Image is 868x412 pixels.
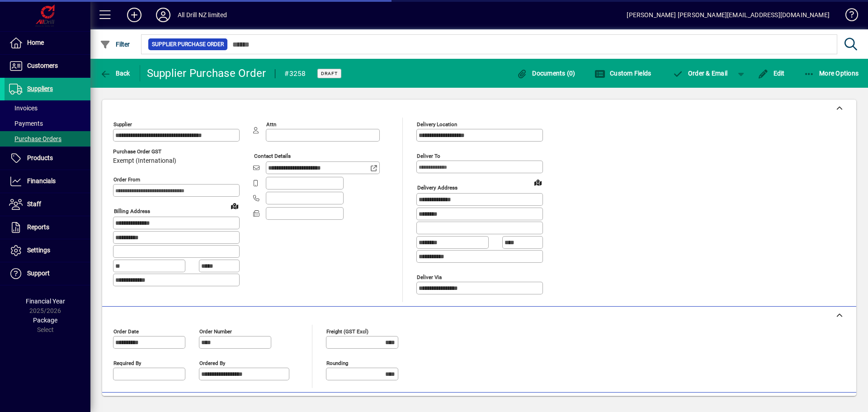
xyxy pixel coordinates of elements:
span: Package [33,317,57,324]
button: Add [120,7,149,23]
a: View on map [227,199,242,213]
span: Documents (0) [517,70,576,77]
span: Payments [9,120,43,127]
span: Customers [27,62,58,69]
div: #3258 [284,66,306,81]
mat-label: Order date [113,328,139,334]
button: More Options [802,65,861,81]
mat-label: Order number [199,328,232,334]
a: Financials [5,170,90,193]
span: Purchase Order GST [113,149,176,155]
span: Order & Email [672,70,727,77]
button: Order & Email [668,65,732,81]
button: Back [98,65,132,81]
mat-label: Required by [113,360,141,366]
mat-label: Rounding [326,360,348,366]
mat-label: Delivery Location [417,121,457,128]
span: Draft [321,71,338,76]
mat-label: Order from [113,176,140,183]
span: Exempt (International) [113,157,176,165]
a: Invoices [5,100,90,116]
a: Reports [5,216,90,239]
a: Payments [5,116,90,131]
span: Filter [100,41,130,48]
a: Home [5,32,90,54]
span: Edit [758,70,785,77]
span: Reports [27,223,49,231]
a: Products [5,147,90,170]
mat-label: Attn [266,121,276,128]
div: All Drill NZ limited [178,8,227,22]
a: Support [5,262,90,285]
div: Supplier Purchase Order [147,66,266,81]
button: Custom Fields [592,65,654,81]
span: Home [27,39,44,46]
span: Custom Fields [594,70,651,77]
span: Suppliers [27,85,53,92]
a: Knowledge Base [839,2,857,31]
button: Edit [755,65,787,81]
span: Products [27,154,53,161]
a: View on map [531,175,545,189]
a: Staff [5,193,90,216]
span: Invoices [9,104,38,112]
span: Financial Year [26,298,65,305]
mat-label: Supplier [113,121,132,128]
span: Settings [27,246,50,254]
button: Documents (0) [514,65,578,81]
a: Purchase Orders [5,131,90,147]
mat-label: Deliver via [417,274,442,280]
a: Settings [5,239,90,262]
mat-label: Ordered by [199,360,225,366]
span: Purchase Orders [9,135,61,142]
button: Profile [149,7,178,23]
span: More Options [804,70,859,77]
span: Supplier Purchase Order [152,40,224,49]
button: Filter [98,36,132,52]
mat-label: Deliver To [417,153,440,159]
div: [PERSON_NAME] [PERSON_NAME][EMAIL_ADDRESS][DOMAIN_NAME] [627,8,830,22]
mat-label: Freight (GST excl) [326,328,368,334]
span: Back [100,70,130,77]
span: Financials [27,177,56,185]
a: Customers [5,55,90,77]
span: Staff [27,200,41,208]
app-page-header-button: Back [90,65,140,81]
span: Support [27,270,50,277]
